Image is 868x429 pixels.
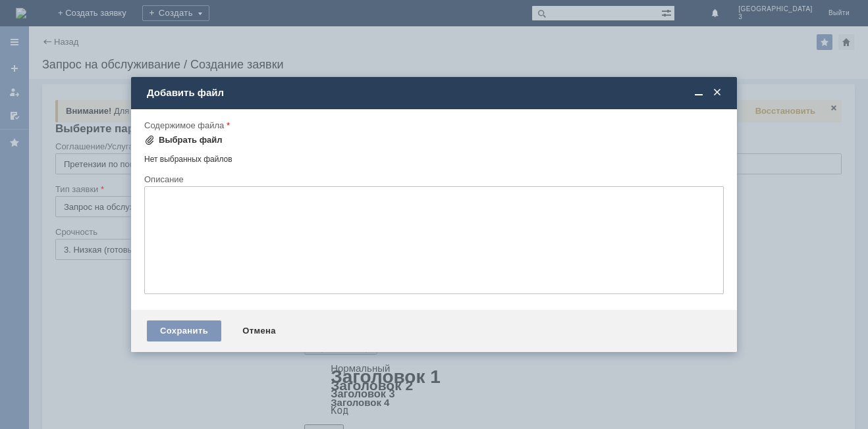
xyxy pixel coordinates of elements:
[159,135,223,145] div: Выбрать файл
[5,5,192,26] div: Добрый вечер отправляем вам акт расхождения
[692,87,705,99] span: Свернуть (Ctrl + M)
[147,87,724,99] div: Добавить файл
[144,121,721,130] div: Содержимое файла
[144,175,721,184] div: Описание
[711,87,724,99] span: Закрыть
[144,149,724,164] div: Нет выбранных файлов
